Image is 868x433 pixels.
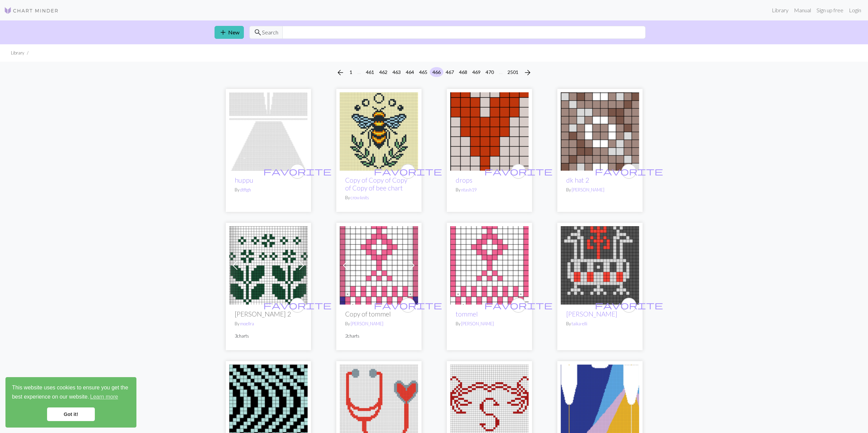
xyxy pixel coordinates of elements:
[524,68,532,77] span: arrow_forward
[340,226,418,305] img: tommel
[340,400,418,406] a: stethoscope heart
[263,300,332,310] span: favorite
[47,407,95,421] a: dismiss cookie message
[572,321,587,326] a: taika-elli
[769,3,791,17] a: Library
[240,321,254,326] a: moellra
[621,298,636,313] button: favourite
[351,195,369,200] a: crow knits
[416,67,430,77] button: 465
[12,384,130,402] span: This website uses cookies to ensure you get the best experience on our website.
[450,261,529,268] a: tommel
[403,67,417,77] button: 464
[229,226,308,305] img: Planty 2
[377,67,390,77] button: 462
[235,176,253,184] a: huppu
[235,333,302,339] p: 3 charts
[235,310,302,318] h2: [PERSON_NAME] 2
[814,3,846,17] a: Sign up free
[595,298,663,312] i: favourite
[450,226,529,305] img: tommel
[484,165,553,178] i: favourite
[443,67,457,77] button: 467
[374,300,442,310] span: favorite
[524,68,532,77] i: Next
[791,3,814,17] a: Manual
[561,127,639,134] a: dk hat 2
[461,187,476,192] a: ntash19
[511,164,526,179] button: favourite
[566,310,617,318] a: [PERSON_NAME]
[229,127,308,134] a: huppu
[572,187,604,192] a: [PERSON_NAME]
[456,310,478,318] a: tommel
[347,67,355,77] button: 1
[561,400,639,406] a: cabane_2
[336,68,344,77] span: arrow_back
[484,166,553,176] span: favorite
[340,261,418,268] a: tommel
[511,298,526,313] button: favourite
[334,67,534,78] nav: Page navigation
[521,67,534,78] button: Next
[595,300,663,310] span: favorite
[334,67,347,78] button: Previous
[595,165,663,178] i: favourite
[89,392,119,402] a: learn more about cookies
[621,164,636,179] button: favourite
[561,261,639,268] a: Markun sukat
[484,300,553,310] span: favorite
[336,68,344,77] i: Previous
[290,298,305,313] button: favourite
[263,166,332,176] span: favorite
[219,28,227,37] span: add
[374,166,442,176] span: favorite
[340,92,418,171] img: Copy of bee chart
[345,310,413,318] h2: Copy of tommel
[235,187,302,193] p: By
[390,67,403,77] button: 463
[561,226,639,305] img: Markun sukat
[400,298,415,313] button: favourite
[254,28,262,37] span: search
[484,298,553,312] i: favourite
[470,67,483,77] button: 469
[345,176,407,192] a: Copy of Copy of Copy of Copy of bee chart
[263,165,332,178] i: favourite
[235,321,302,327] p: By
[351,321,383,326] a: [PERSON_NAME]
[374,165,442,178] i: favourite
[456,67,470,77] button: 468
[11,50,24,56] li: Library
[345,321,413,327] p: By
[374,298,442,312] i: favourite
[345,333,413,339] p: 2 charts
[566,321,634,327] p: By
[456,321,523,327] p: By
[505,67,521,77] button: 2501
[229,261,308,268] a: Planty 2
[430,67,443,77] button: 466
[229,92,308,171] img: huppu
[566,187,634,193] p: By
[561,92,639,171] img: dk hat 2
[345,195,413,201] p: By
[4,6,59,15] img: Logo
[456,176,472,184] a: drops
[456,187,523,193] p: By
[5,377,136,428] div: cookieconsent
[262,28,278,36] span: Search
[400,164,415,179] button: favourite
[450,400,529,406] a: bows
[450,127,529,134] a: drops
[450,92,529,171] img: drops
[263,298,332,312] i: favourite
[363,67,377,77] button: 461
[846,3,864,17] a: Login
[595,166,663,176] span: favorite
[229,400,308,406] a: hypnosis
[290,164,305,179] button: favourite
[215,26,244,39] a: New
[240,187,251,192] a: dtftgh
[461,321,494,326] a: [PERSON_NAME]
